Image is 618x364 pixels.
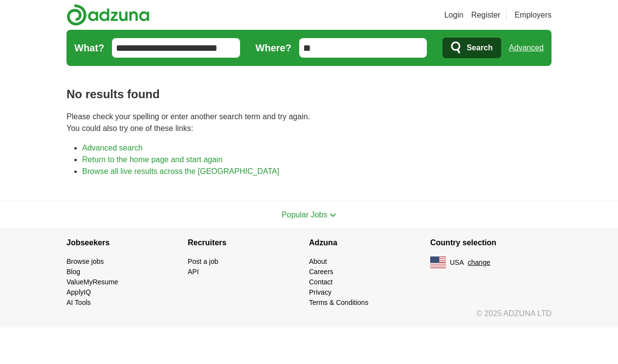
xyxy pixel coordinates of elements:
h4: Country selection [430,229,552,257]
a: API [188,268,199,276]
button: Search [442,38,501,58]
a: Employers [514,9,552,21]
button: change [468,257,490,268]
a: Browse jobs [66,257,104,265]
a: Login [444,9,463,21]
img: toggle icon [330,213,336,217]
span: USA [450,257,464,268]
a: Return to the home page and start again [82,155,222,164]
a: Privacy [309,288,331,296]
a: ValueMyResume [66,278,118,286]
span: Search [466,38,492,58]
img: Adzuna logo [66,4,150,26]
div: © 2025 ADZUNA LTD [59,308,559,327]
a: Register [471,9,501,21]
a: About [309,257,327,265]
a: Browse all live results across the [GEOGRAPHIC_DATA] [82,167,279,175]
a: Advanced search [82,144,143,152]
a: ApplyIQ [66,288,91,296]
a: Terms & Conditions [309,299,368,306]
h1: No results found [66,86,552,103]
a: Blog [66,268,80,276]
a: Careers [309,268,333,276]
span: Popular Jobs [282,211,327,219]
a: Post a job [188,257,218,265]
a: AI Tools [66,299,91,306]
label: Where? [256,41,291,55]
label: What? [74,41,104,55]
a: Advanced [509,38,544,58]
a: Contact [309,278,332,286]
img: US flag [430,257,446,268]
p: Please check your spelling or enter another search term and try again. You could also try one of ... [66,111,552,134]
